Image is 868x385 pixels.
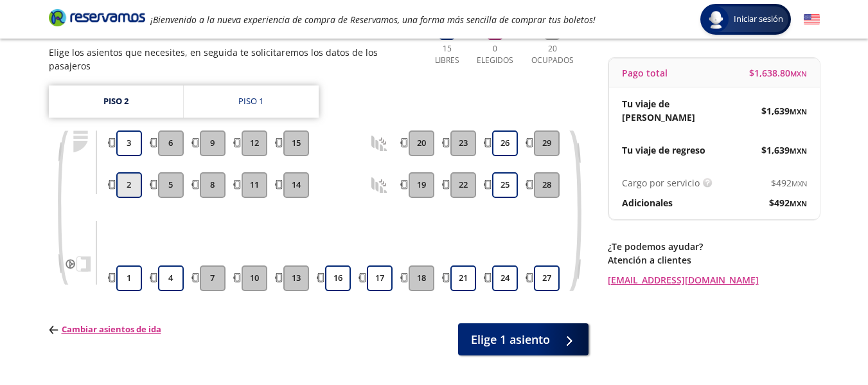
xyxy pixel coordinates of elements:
button: 19 [409,172,434,198]
button: 1 [116,265,142,291]
button: 11 [242,172,267,198]
button: 13 [283,265,309,291]
p: Cargo por servicio [622,176,700,190]
button: 28 [534,172,560,198]
small: MXN [792,179,807,188]
p: Atención a clientes [608,253,820,267]
p: 0 Elegidos [474,43,517,66]
a: [EMAIL_ADDRESS][DOMAIN_NAME] [608,273,820,287]
small: MXN [790,146,807,156]
button: 2 [116,172,142,198]
button: 24 [492,265,518,291]
p: Elige los asientos que necesites, en seguida te solicitaremos los datos de los pasajeros [49,46,417,73]
button: 25 [492,172,518,198]
p: Tu viaje de [PERSON_NAME] [622,97,714,124]
span: Elige 1 asiento [471,331,550,348]
p: Tu viaje de regreso [622,143,705,157]
span: $ 492 [769,196,807,210]
button: 23 [450,130,476,156]
span: $ 1,639 [761,143,807,157]
button: 6 [158,130,184,156]
span: Iniciar sesión [729,13,788,26]
p: Pago total [622,66,668,80]
button: 18 [409,265,434,291]
button: 22 [450,172,476,198]
button: 4 [158,265,184,291]
em: ¡Bienvenido a la nueva experiencia de compra de Reservamos, una forma más sencilla de comprar tus... [150,13,596,26]
iframe: Messagebird Livechat Widget [793,310,855,372]
span: $ 492 [771,176,807,190]
span: $ 1,638.80 [749,66,807,80]
p: Cambiar asientos de ida [49,323,161,336]
button: 8 [200,172,226,198]
span: $ 1,639 [761,104,807,118]
a: Brand Logo [49,8,145,31]
p: 20 Ocupados [526,43,579,66]
small: MXN [790,69,807,78]
button: 27 [534,265,560,291]
button: 17 [367,265,393,291]
a: Piso 2 [49,85,183,118]
button: 21 [450,265,476,291]
small: MXN [790,199,807,208]
button: English [804,12,820,28]
div: Piso 1 [238,95,263,108]
small: MXN [790,107,807,116]
p: ¿Te podemos ayudar? [608,240,820,253]
p: 15 Libres [430,43,465,66]
button: 5 [158,172,184,198]
button: 16 [325,265,351,291]
button: 15 [283,130,309,156]
i: Brand Logo [49,8,145,27]
button: Elige 1 asiento [458,323,589,355]
button: 12 [242,130,267,156]
button: 26 [492,130,518,156]
p: Adicionales [622,196,673,210]
button: 10 [242,265,267,291]
a: Piso 1 [184,85,319,118]
button: 7 [200,265,226,291]
button: 14 [283,172,309,198]
button: 9 [200,130,226,156]
button: 3 [116,130,142,156]
button: 29 [534,130,560,156]
button: 20 [409,130,434,156]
